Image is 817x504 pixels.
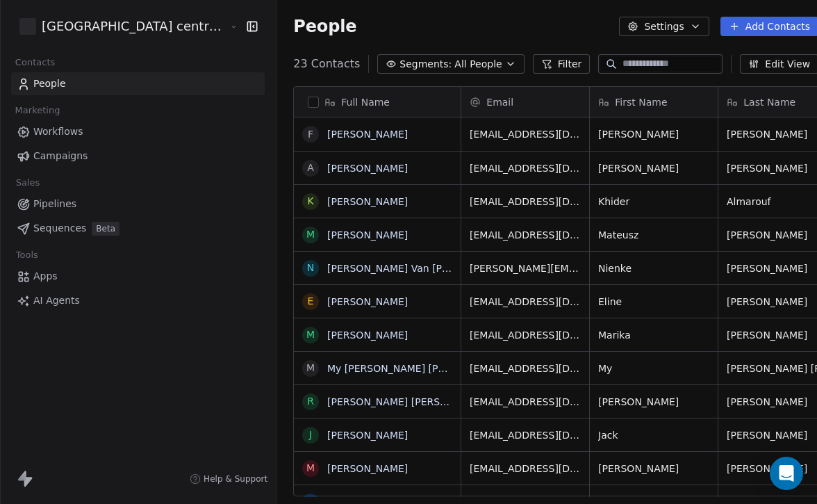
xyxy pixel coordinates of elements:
span: [GEOGRAPHIC_DATA] centrum [GEOGRAPHIC_DATA] [42,17,226,35]
div: F [308,127,313,142]
span: [EMAIL_ADDRESS][DOMAIN_NAME] [470,462,581,475]
a: AI Agents [11,289,265,312]
div: M [306,327,315,342]
span: Pipelines [33,197,76,211]
a: [PERSON_NAME] [327,196,408,207]
span: [EMAIL_ADDRESS][DOMAIN_NAME] [470,127,581,141]
div: M [306,461,315,475]
span: Marika [598,328,709,342]
div: A [307,161,314,175]
span: [EMAIL_ADDRESS][DOMAIN_NAME] [470,195,581,209]
a: [PERSON_NAME] [327,129,408,140]
button: [GEOGRAPHIC_DATA] centrum [GEOGRAPHIC_DATA] [17,15,219,38]
div: M [306,361,315,375]
div: K [308,194,314,209]
a: [PERSON_NAME] [327,163,408,174]
span: [EMAIL_ADDRESS][DOMAIN_NAME] [470,228,581,242]
a: People [11,72,265,95]
div: grid [294,117,461,497]
span: [PERSON_NAME] [598,161,709,175]
span: Campaigns [33,149,88,163]
span: Mateusz [598,228,709,242]
a: [PERSON_NAME] [327,229,408,241]
a: [PERSON_NAME] [327,463,408,474]
a: Pipelines [11,193,265,216]
div: E [308,294,314,309]
span: [EMAIL_ADDRESS][DOMAIN_NAME] [470,361,581,375]
span: Nienke [598,261,709,275]
div: Open Intercom Messenger [770,457,803,490]
span: AI Agents [33,293,80,308]
span: Beta [92,222,119,236]
div: R [307,394,314,409]
span: [PERSON_NAME] [598,127,709,141]
a: [PERSON_NAME] [327,330,408,341]
a: [PERSON_NAME] Van [PERSON_NAME] [327,263,513,274]
div: First Name [590,87,718,117]
span: [EMAIL_ADDRESS][DOMAIN_NAME] [470,428,581,442]
span: Jack [598,428,709,442]
span: Eline [598,295,709,309]
a: Campaigns [11,145,265,168]
span: All People [454,57,502,72]
span: [EMAIL_ADDRESS][DOMAIN_NAME] [470,161,581,175]
span: Tools [10,245,44,266]
span: Sales [10,172,46,193]
button: Settings [619,17,709,36]
div: Email [461,87,589,117]
span: 23 Contacts [293,56,360,72]
a: [PERSON_NAME] [PERSON_NAME] [327,396,492,407]
span: Contacts [9,52,61,73]
span: People [293,16,356,37]
div: J [309,428,312,442]
span: [EMAIL_ADDRESS][DOMAIN_NAME] [470,395,581,409]
span: Apps [33,269,58,284]
a: My [PERSON_NAME] [PERSON_NAME] [327,363,509,374]
a: Apps [11,265,265,288]
span: [PERSON_NAME][EMAIL_ADDRESS][PERSON_NAME][DOMAIN_NAME] [470,261,581,275]
span: Khider [598,195,709,209]
span: [EMAIL_ADDRESS][DOMAIN_NAME] [470,295,581,309]
span: Segments: [399,57,452,72]
span: Email [486,95,513,109]
button: Filter [533,54,591,74]
span: Full Name [341,95,390,109]
span: First Name [615,95,667,109]
div: Full Name [294,87,461,117]
span: [EMAIL_ADDRESS][DOMAIN_NAME] [470,328,581,342]
span: Marketing [9,100,66,121]
span: People [33,76,66,91]
a: Workflows [11,120,265,143]
a: SequencesBeta [11,217,265,240]
span: Help & Support [204,473,267,485]
span: My [598,361,709,375]
span: Sequences [33,221,86,236]
span: Last Name [743,95,795,109]
a: Help & Support [190,473,267,485]
a: [PERSON_NAME] [327,430,408,441]
div: M [306,227,315,242]
a: [PERSON_NAME] [327,296,408,307]
span: Workflows [33,124,83,139]
span: [PERSON_NAME] [598,462,709,475]
span: [PERSON_NAME] [598,395,709,409]
div: N [307,261,314,275]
